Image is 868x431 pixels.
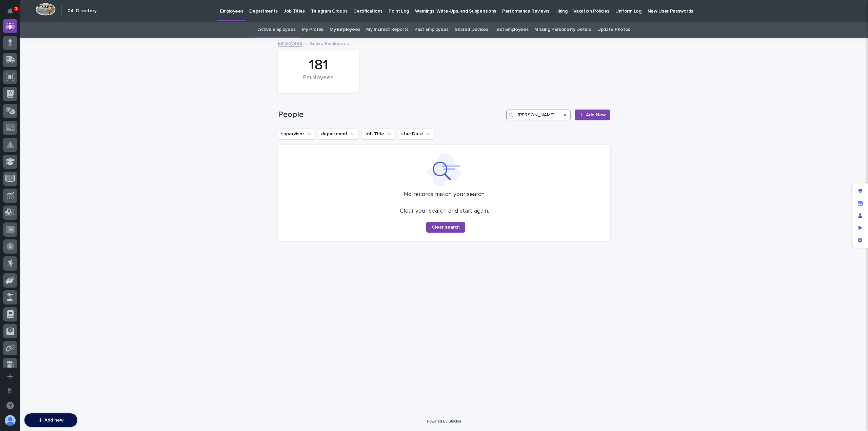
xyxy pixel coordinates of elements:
button: Add new [24,413,77,427]
div: 181 [290,57,347,74]
div: Preview as [854,222,866,234]
p: Active Employees [310,39,349,47]
h1: People [278,110,504,120]
div: Manage users [854,210,866,222]
a: Powered byPylon [48,160,82,165]
div: Employees [290,74,347,89]
div: Past conversations [7,99,45,104]
span: Clear search [432,225,460,230]
button: Open workspace settings [3,384,17,398]
a: Powered By Stacker [427,419,461,423]
a: Test Employees [494,22,529,38]
p: How can we help? [7,38,123,48]
button: department [318,129,359,139]
a: My Indirect Reports [366,22,408,38]
a: Update Photos [597,22,630,38]
img: Stacker [7,6,20,20]
a: Shared Devices [455,22,488,38]
p: Welcome 👋 [7,27,123,38]
p: No records match your search [286,191,602,198]
div: Manage fields and data [854,197,866,210]
button: Add a new app... [3,369,17,384]
h2: 04. Directory [67,8,97,14]
button: Start new chat [115,77,123,85]
input: Search [506,110,571,120]
button: Open support chat [3,398,17,413]
button: Notifications [3,4,17,18]
span: Onboarding Call [49,144,86,151]
span: • [56,116,59,121]
a: Employees [278,39,302,47]
button: Clear search [426,222,465,233]
a: Past Employees [414,22,449,38]
div: Notifications1 [8,8,17,19]
a: Active Employees [258,22,296,38]
a: 📖Help Docs [4,141,40,153]
img: Jeff Miller [7,109,18,120]
p: Clear your search and start again. [400,208,489,215]
button: See all [105,97,123,105]
button: startDate [398,129,434,139]
div: We're available if you need us! [23,82,86,87]
button: users-avatar [3,413,17,428]
span: [PERSON_NAME] [21,116,55,121]
a: My Employees [330,22,360,38]
div: 📖 [7,144,12,150]
p: 1 [15,6,17,11]
div: Edit layout [854,185,866,197]
a: Add New [575,110,610,120]
a: Missing Personality Details [534,22,591,38]
img: Workspace Logo [36,3,56,16]
button: supervisor [278,129,315,139]
div: App settings [854,234,866,246]
span: Help Docs [14,144,37,151]
div: Start new chat [23,75,111,82]
span: Pylon [67,160,82,165]
span: [DATE] [60,116,74,121]
span: Add New [586,113,606,117]
img: 1736555164131-43832dd5-751b-4058-ba23-39d91318e5a0 [7,75,19,87]
a: My Profile [302,22,323,38]
div: 🔗 [42,144,48,150]
a: 🔗Onboarding Call [40,141,89,153]
button: Job Title [361,129,395,139]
